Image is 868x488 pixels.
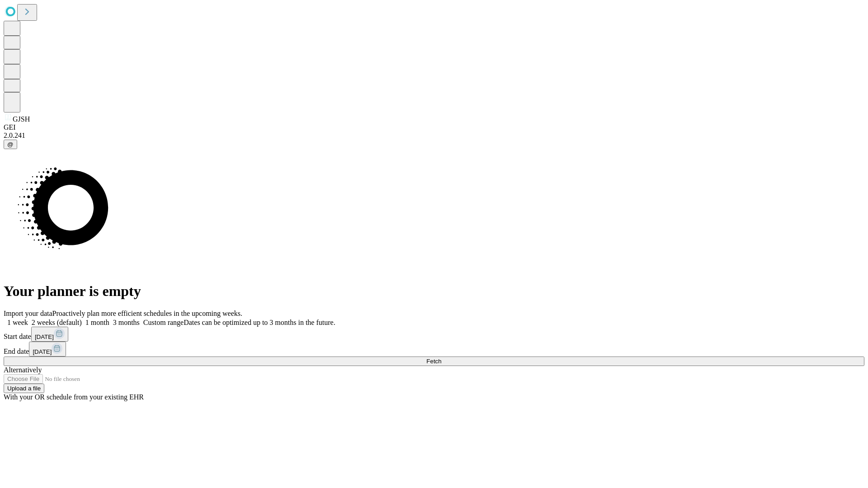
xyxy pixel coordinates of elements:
button: [DATE] [29,342,66,357]
span: Dates can be optimized up to 3 months in the future. [184,319,335,326]
span: 2 weeks (default) [32,319,82,326]
button: @ [4,140,17,149]
button: [DATE] [31,327,68,342]
span: [DATE] [33,348,52,355]
span: Proactively plan more efficient schedules in the upcoming weeks. [52,310,242,317]
span: 1 month [85,319,109,326]
span: GJSH [13,115,30,123]
span: @ [7,141,14,148]
span: With your OR schedule from your existing EHR [4,393,144,401]
div: Start date [4,327,864,342]
span: 3 months [113,319,140,326]
div: 2.0.241 [4,131,864,140]
span: Alternatively [4,366,42,374]
button: Fetch [4,357,864,366]
span: Import your data [4,310,52,317]
span: Custom range [143,319,184,326]
button: Upload a file [4,384,44,393]
h1: Your planner is empty [4,283,864,300]
div: GEI [4,123,864,131]
span: [DATE] [35,333,54,340]
div: End date [4,342,864,357]
span: Fetch [426,358,441,365]
span: 1 week [7,319,28,326]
